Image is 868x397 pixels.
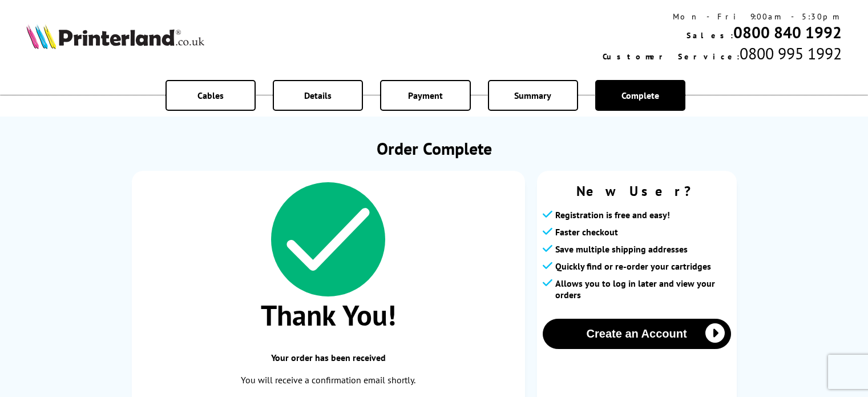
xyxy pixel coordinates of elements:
span: Customer Service: [603,51,740,62]
img: Printerland Logo [26,24,204,49]
span: Details [304,90,332,101]
span: Thank You! [143,296,514,334]
span: New User? [543,182,731,200]
span: Registration is free and easy! [555,209,670,220]
span: Your order has been received [143,352,514,363]
span: Sales: [687,30,733,41]
span: 0800 995 1992 [740,43,842,64]
div: Mon - Fri 9:00am - 5:30pm [603,11,842,22]
span: Quickly find or re-order your cartridges [555,260,711,272]
span: Complete [621,90,659,101]
span: Allows you to log in later and view your orders [555,278,731,300]
span: Save multiple shipping addresses [555,243,688,255]
span: Faster checkout [555,226,618,238]
a: 0800 840 1992 [733,22,842,43]
span: Summary [514,90,551,101]
h1: Order Complete [132,137,737,159]
p: You will receive a confirmation email shortly. [143,372,514,388]
span: Payment [408,90,443,101]
span: Cables [197,90,224,101]
button: Create an Account [543,319,731,349]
